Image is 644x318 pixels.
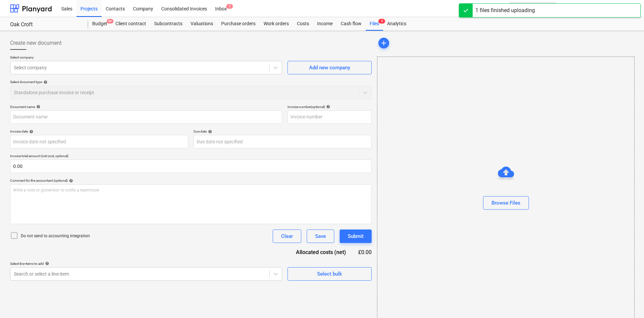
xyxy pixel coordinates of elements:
[10,160,372,173] input: Invoice total amount (net cost, optional)
[207,130,212,134] span: help
[366,17,383,31] a: Files4
[284,248,357,256] div: Allocated costs (net)
[88,17,111,31] div: Budget
[337,17,366,31] a: Cash flow
[88,17,111,31] a: Budget9+
[378,19,385,24] span: 4
[226,4,233,9] span: 1
[10,261,282,266] div: Select line-items to add
[348,232,364,241] div: Submit
[10,80,372,84] div: Select document type
[10,129,188,134] div: Invoice date
[44,261,49,266] span: help
[380,39,388,47] span: add
[150,17,187,31] a: Subcontracts
[340,229,372,243] button: Submit
[68,179,73,183] span: help
[10,135,188,148] input: Invoice date not specified
[317,270,342,278] div: Select bulk
[42,80,47,84] span: help
[383,17,410,31] a: Analytics
[194,135,372,148] input: Due date not specified
[309,63,350,72] div: Add new company
[10,154,372,160] p: Invoice total amount (net cost, optional)
[10,55,282,61] p: Select company
[10,110,282,124] input: Document name
[315,232,326,241] div: Save
[287,105,372,109] div: Invoice number (optional)
[217,17,260,31] a: Purchase orders
[293,17,313,31] a: Costs
[21,233,90,239] p: Do not send to accounting integration
[107,19,113,24] span: 9+
[28,130,33,134] span: help
[287,110,372,124] input: Invoice number
[610,286,644,318] iframe: Chat Widget
[357,248,372,256] div: £0.00
[10,178,372,183] div: Comment for the accountant (optional)
[187,17,217,31] a: Valuations
[281,232,293,241] div: Clear
[111,17,150,31] a: Client contract
[10,21,80,28] div: Oak Croft
[325,105,330,109] span: help
[475,6,535,14] div: 1 files finished uploading
[260,17,293,31] a: Work orders
[287,61,372,74] button: Add new company
[194,129,372,134] div: Due date
[273,229,301,243] button: Clear
[10,39,62,47] span: Create new document
[10,105,282,109] div: Document name
[287,267,372,281] button: Select bulk
[307,229,334,243] button: Save
[35,105,40,109] span: help
[492,199,520,207] div: Browse Files
[366,17,383,31] div: Files
[483,196,529,210] button: Browse Files
[313,17,337,31] a: Income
